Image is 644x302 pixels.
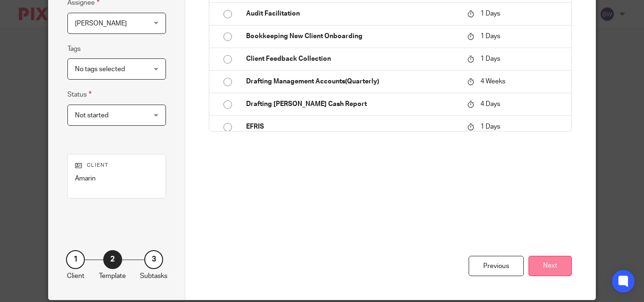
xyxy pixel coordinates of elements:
p: EFRIS [246,122,458,131]
label: Tags [67,44,81,54]
p: Client [67,271,84,281]
p: Drafting [PERSON_NAME] Cash Report [246,99,458,109]
p: Client Feedback Collection [246,54,458,64]
span: No tags selected [75,66,125,73]
p: Template [99,271,126,281]
div: Previous [469,256,524,276]
p: Audit Facilitation [246,9,458,18]
span: 1 Days [480,56,500,62]
span: 4 Weeks [480,78,505,85]
p: Drafting Management Accounts(Quarterly) [246,77,458,86]
p: Amarin [75,174,158,183]
label: Status [67,89,91,100]
button: Next [528,256,572,276]
span: 1 Days [480,10,500,17]
span: Not started [75,112,108,119]
p: Bookkeeping New Client Onboarding [246,32,458,41]
span: 1 Days [480,123,500,130]
div: 2 [103,250,122,269]
span: 4 Days [480,101,500,107]
span: [PERSON_NAME] [75,20,127,27]
p: Subtasks [140,271,167,281]
p: Client [75,162,158,169]
span: 1 Days [480,33,500,40]
div: 3 [144,250,163,269]
div: 1 [66,250,85,269]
